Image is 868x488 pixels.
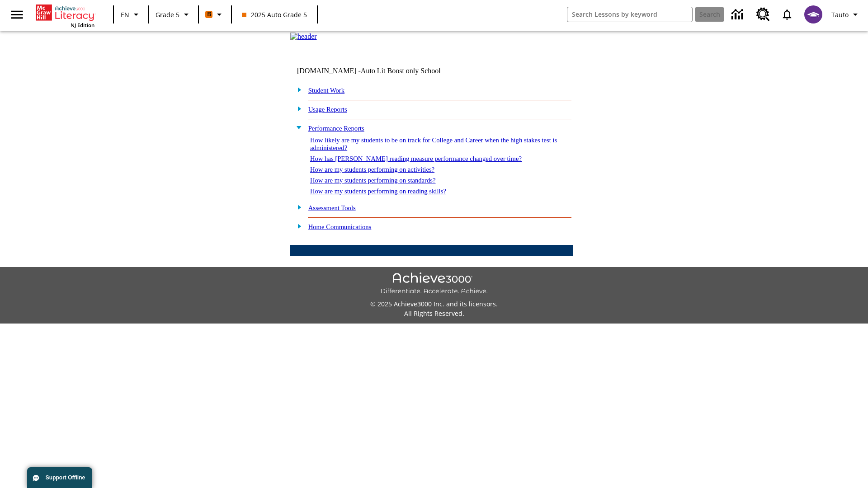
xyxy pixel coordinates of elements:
a: How has [PERSON_NAME] reading measure performance changed over time? [310,155,522,162]
a: Assessment Tools [308,204,356,211]
button: Language: EN, Select a language [117,6,146,23]
img: plus.gif [292,203,302,211]
a: Data Center [726,2,751,27]
img: header [290,33,317,41]
a: Home Communications [308,223,372,230]
nobr: Auto Lit Boost only School [361,67,441,75]
a: Resource Center, Will open in new tab [751,2,775,27]
td: [DOMAIN_NAME] - [297,67,463,75]
img: plus.gif [292,104,302,113]
button: Grade: Grade 5, Select a grade [152,6,195,23]
a: Student Work [308,87,344,94]
span: 2025 Auto Grade 5 [242,10,307,19]
button: Open side menu [4,1,30,28]
button: Select a new avatar [799,3,828,26]
span: Support Offline [46,474,85,481]
a: How are my students performing on reading skills? [310,188,446,195]
a: How are my students performing on standards? [310,177,436,184]
div: Home [36,3,94,28]
span: Tauto [831,10,849,19]
span: EN [121,10,129,19]
img: plus.gif [292,85,302,94]
img: Achieve3000 Differentiate Accelerate Achieve [380,272,488,296]
span: B [207,9,211,20]
a: How are my students performing on activities? [310,166,434,173]
span: NJ Edition [71,22,94,28]
button: Profile/Settings [828,6,864,23]
button: Support Offline [27,467,92,488]
span: Grade 5 [156,10,179,19]
button: Boost Class color is orange. Change class color [202,6,228,23]
a: Performance Reports [308,125,364,132]
input: search field [567,7,692,22]
a: Usage Reports [308,106,347,113]
img: plus.gif [292,222,302,230]
a: How likely are my students to be on track for College and Career when the high stakes test is adm... [310,136,557,151]
img: avatar image [804,5,822,23]
a: Notifications [775,3,799,26]
img: minus.gif [292,123,302,131]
